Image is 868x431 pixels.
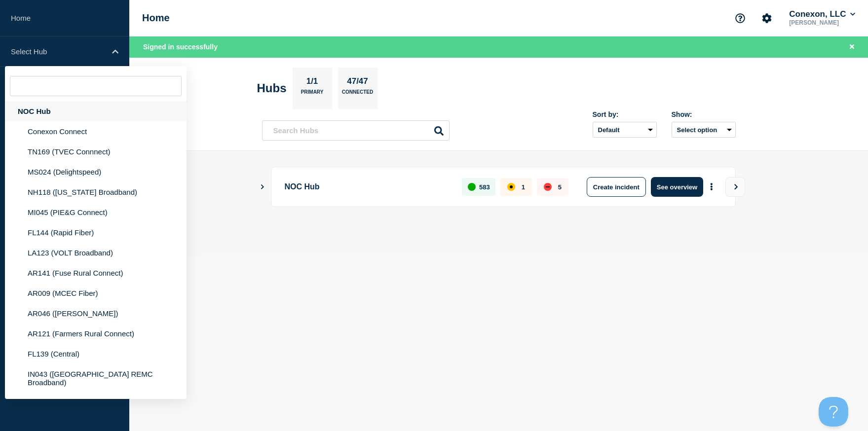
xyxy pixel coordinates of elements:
[5,182,187,202] li: NH118 ([US_STATE] Broadband)
[262,120,450,141] input: Search Hubs
[507,183,515,191] div: affected
[5,101,187,121] div: NOC Hub
[260,183,265,191] button: Show Connected Hubs
[651,177,703,197] button: See overview
[558,183,562,191] p: 5
[725,177,745,197] button: View
[5,283,187,303] li: AR009 (MCEC Fiber)
[342,89,373,100] p: Connected
[787,9,857,19] button: Conexon, LLC
[5,222,187,243] li: FL144 (Rapid Fiber)
[819,397,848,427] iframe: Help Scout Beacon - Open
[5,243,187,263] li: LA123 (VOLT Broadband)
[302,76,322,89] p: 1/1
[672,110,736,118] div: Show:
[11,47,106,56] p: Select Hub
[143,43,218,51] span: Signed in successfully
[142,12,170,24] h1: Home
[5,323,187,344] li: AR121 (Farmers Rural Connect)
[756,8,777,29] button: Account settings
[522,183,525,191] p: 1
[5,202,187,222] li: MI045 (PIE&G Connect)
[5,393,187,413] li: MS004 (NE Sparc)
[5,263,187,283] li: AR141 (Fuse Rural Connect)
[593,122,657,138] select: Sort by
[787,19,857,26] p: [PERSON_NAME]
[343,76,372,89] p: 47/47
[672,122,736,138] button: Select option
[5,162,187,182] li: MS024 (Delightspeed)
[285,177,451,197] p: NOC Hub
[593,110,657,118] div: Sort by:
[301,89,324,100] p: Primary
[705,178,718,196] button: More actions
[5,344,187,364] li: FL139 (Central)
[479,183,490,191] p: 583
[846,41,858,53] button: Close banner
[5,303,187,323] li: AR046 ([PERSON_NAME])
[468,183,476,191] div: up
[587,177,646,197] button: Create incident
[544,183,552,191] div: down
[5,364,187,393] li: IN043 ([GEOGRAPHIC_DATA] REMC Broadband)
[257,81,287,95] h2: Hubs
[5,142,187,162] li: TN169 (TVEC Connnect)
[730,8,751,29] button: Support
[5,121,187,142] li: Conexon Connect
